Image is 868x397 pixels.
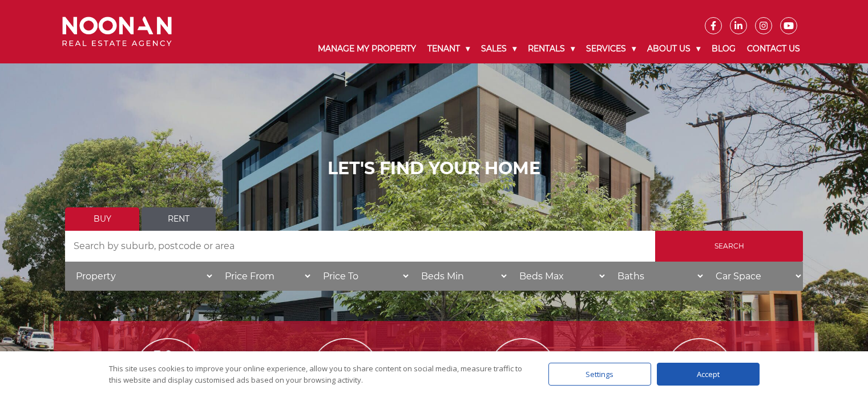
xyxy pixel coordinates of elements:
a: Buy [65,207,139,231]
img: Noonan Real Estate Agency [62,17,172,47]
a: Blog [706,34,741,63]
input: Search by suburb, postcode or area [65,231,655,262]
h1: LET'S FIND YOUR HOME [65,158,803,179]
a: Sales [475,34,522,63]
a: Manage My Property [312,34,422,63]
a: Services [580,34,641,63]
a: Rentals [522,34,580,63]
a: About Us [641,34,706,63]
div: Settings [548,363,651,386]
div: This site uses cookies to improve your online experience, allow you to share content on social me... [109,363,526,386]
input: Search [655,231,803,262]
a: Rent [142,207,216,231]
a: Contact Us [741,34,806,63]
div: Accept [657,363,760,386]
a: Tenant [422,34,475,63]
